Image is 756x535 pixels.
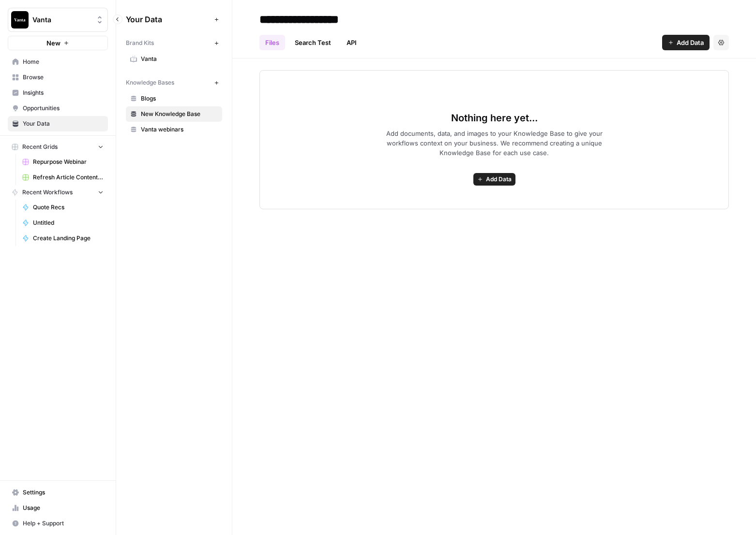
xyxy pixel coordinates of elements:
span: New [46,38,60,48]
button: Add Data [662,35,710,50]
button: New [8,36,108,50]
a: Settings [8,485,108,500]
button: Recent Grids [8,140,108,154]
span: New Knowledge Base [141,110,218,118]
span: Recent Workflows [22,188,73,197]
span: Add Data [677,38,704,47]
a: Repurpose Webinar [18,154,108,170]
span: Add documents, data, and images to your Knowledge Base to give your workflows context on your bus... [370,129,618,158]
button: Recent Workflows [8,185,108,200]
span: Home [23,58,104,66]
a: Vanta [126,51,222,67]
span: Brand Kits [126,39,154,47]
span: Vanta [141,55,218,63]
a: Vanta webinars [126,122,222,137]
span: Blogs [141,94,218,103]
a: Blogs [126,91,222,106]
span: Create Landing Page [33,234,104,243]
a: Refresh Article Content (+ Webinar Quotes) [18,170,108,185]
a: Home [8,54,108,70]
span: Refresh Article Content (+ Webinar Quotes) [33,173,104,182]
span: Knowledge Bases [126,78,174,87]
a: Files [259,35,285,50]
span: Quote Recs [33,203,104,212]
span: Opportunities [23,104,104,113]
span: Untitled [33,218,104,227]
a: Untitled [18,215,108,231]
span: Vanta webinars [141,125,218,134]
span: Help + Support [23,519,104,528]
button: Help + Support [8,516,108,531]
span: Usage [23,504,104,512]
span: Add Data [486,175,512,184]
a: API [341,35,363,50]
button: Workspace: Vanta [8,8,108,32]
img: Vanta Logo [11,11,29,29]
a: Create Landing Page [18,231,108,246]
a: New Knowledge Base [126,106,222,122]
a: Search Test [289,35,337,50]
a: Your Data [8,116,108,131]
a: Quote Recs [18,200,108,215]
span: Your Data [126,14,211,25]
span: Vanta [32,15,91,25]
button: Add Data [473,173,515,186]
span: Insights [23,88,104,97]
span: Repurpose Webinar [33,158,104,166]
a: Browse [8,70,108,85]
a: Insights [8,85,108,101]
span: Recent Grids [22,143,58,151]
span: Your Data [23,119,104,128]
a: Usage [8,500,108,516]
a: Opportunities [8,101,108,116]
span: Settings [23,488,104,497]
span: Browse [23,73,104,82]
span: Nothing here yet... [451,111,538,125]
